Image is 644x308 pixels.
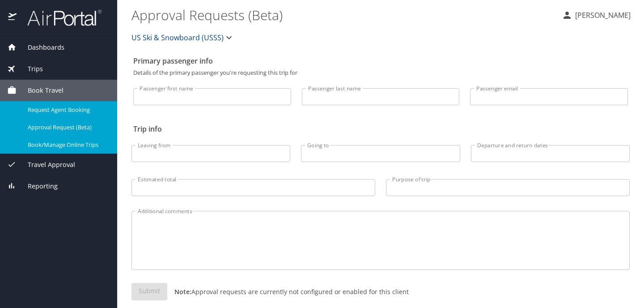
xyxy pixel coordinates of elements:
img: airportal-logo.png [17,9,102,26]
span: US Ski & Snowboard (USSS) [131,31,224,44]
span: Dashboards [17,43,64,52]
img: icon-airportal.png [8,9,17,26]
span: Book Travel [17,86,64,95]
span: Approval Request (Beta) [28,123,106,132]
span: Request Agent Booking [28,106,106,114]
h1: Approval Requests (Beta) [131,1,555,29]
p: Approval requests are currently not configured or enabled for this client [167,287,409,296]
span: Reporting [17,181,58,191]
strong: Note: [174,287,191,296]
button: [PERSON_NAME] [558,7,634,23]
h2: Primary passenger info [133,54,628,68]
p: Details of the primary passenger you're requesting this trip for [133,70,628,76]
span: Trips [17,64,43,74]
button: US Ski & Snowboard (USSS) [128,29,238,47]
span: Book/Manage Online Trips [28,141,106,149]
p: [PERSON_NAME] [572,10,631,21]
span: Travel Approval [17,160,75,170]
h2: Trip info [133,122,628,136]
